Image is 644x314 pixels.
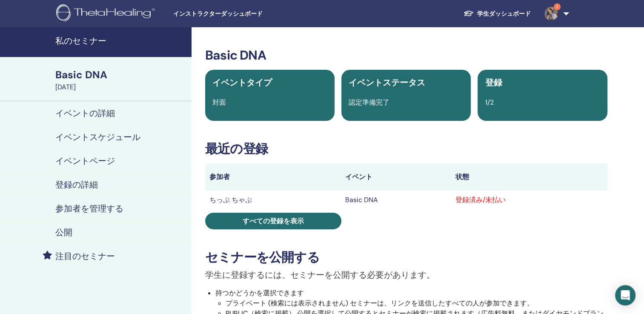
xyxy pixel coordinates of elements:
li: プライベート (検索には表示されません) セミナーは、リンクを送信したすべての人が参加できます。 [226,298,607,308]
span: 認定準備完了 [349,98,389,107]
th: 状態 [451,163,607,191]
h3: 最近の登録 [205,141,607,157]
img: default.jpg [544,7,558,20]
div: Open Intercom Messenger [615,285,635,305]
span: すべての登録を表示 [243,217,304,226]
h4: イベントページ [55,156,115,166]
th: 参加者 [205,163,341,191]
span: インストラクターダッシュボード [173,9,301,18]
td: Basic DNA [341,191,451,209]
td: ちっぷ ちゃぷ [205,191,341,209]
h3: Basic DNA [205,48,607,63]
h4: イベントの詳細 [55,108,115,118]
span: 1/2 [485,98,493,107]
p: 学生に登録するには、セミナーを公開する必要があります。 [205,268,607,281]
h4: 私のセミナー [55,36,186,46]
img: graduation-cap-white.svg [464,10,474,17]
span: イベントタイプ [212,77,272,88]
a: 学生ダッシュボード [457,6,538,22]
div: 登録済み/未払い [455,195,603,205]
h3: セミナーを公開する [205,250,607,265]
div: Basic DNA [55,68,186,82]
h4: 登録の詳細 [55,180,98,190]
h4: 公開 [55,227,72,237]
span: 登録 [485,77,502,88]
span: 1 [554,3,561,10]
a: Basic DNA[DATE] [50,68,192,92]
h4: 参加者を管理する [55,203,123,214]
span: 対面 [212,98,226,107]
span: イベントステータス [349,77,425,88]
th: イベント [341,163,451,191]
h4: 注目のセミナー [55,251,115,261]
div: [DATE] [55,82,186,92]
a: すべての登録を表示 [205,213,341,229]
img: logo.png [56,4,158,23]
h4: イベントスケジュール [55,132,140,142]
